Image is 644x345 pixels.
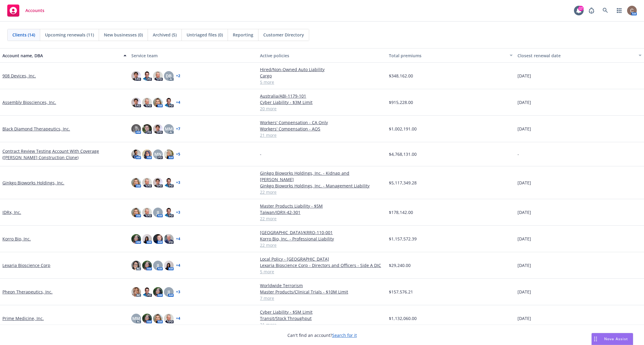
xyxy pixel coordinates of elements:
img: photo [142,71,152,81]
span: Untriaged files (0) [187,32,223,38]
a: 22 more [260,215,384,222]
img: photo [131,178,141,187]
span: Upcoming renewals (11) [45,32,94,38]
a: Transit/Stock Throughput [260,315,384,321]
span: $4,768,131.00 [389,151,417,157]
div: Active policies [260,52,384,59]
img: photo [142,149,152,159]
div: 17 [578,6,584,11]
a: + 2 [176,74,180,78]
a: Korro Bio, Inc. [2,236,31,242]
img: photo [131,149,141,159]
div: Drag to move [592,333,599,345]
a: Search [599,5,611,17]
img: photo [164,208,174,217]
a: Cyber Liability - $3M Limit [260,99,384,105]
span: - [260,151,261,157]
span: Customer Directory [263,32,304,38]
span: [DATE] [517,73,531,79]
span: [DATE] [517,315,531,321]
img: photo [142,124,152,134]
a: Search for it [332,332,357,338]
span: [DATE] [517,180,531,186]
span: [DATE] [517,236,531,242]
img: photo [131,71,141,81]
span: DB [166,73,171,79]
span: [DATE] [517,289,531,295]
span: [DATE] [517,262,531,268]
a: Lexaria Bioscience Corp [2,262,50,268]
a: Taiwan/IDRX-42-301 [260,209,384,215]
img: photo [153,124,163,134]
button: Total premiums [386,48,515,63]
a: + 3 [176,290,180,294]
img: photo [142,234,152,244]
span: JJ [157,209,159,215]
img: photo [131,261,141,270]
a: + 4 [176,237,180,241]
span: $1,002,191.00 [389,126,417,132]
a: + 3 [176,211,180,214]
a: Worldwide Terrorism [260,282,384,289]
a: 908 Devices, Inc. [2,73,36,79]
a: Ginkgo Bioworks Holdings, Inc. - Kidnap and [PERSON_NAME] [260,170,384,183]
a: + 7 [176,127,180,131]
span: - [517,151,519,157]
span: JJ [157,262,159,268]
span: [DATE] [517,209,531,215]
img: photo [153,71,163,81]
div: Total premiums [389,52,506,59]
a: Ginkgo Bioworks Holdings, Inc. - Management Liability [260,183,384,189]
div: Service team [131,52,255,59]
a: Australia/ABI-1179-101 [260,93,384,99]
a: + 4 [176,317,180,320]
a: Prime Medicine, Inc. [2,315,44,321]
img: photo [627,6,637,15]
a: Black Diamond Therapeutics, Inc. [2,126,70,132]
span: Nova Assist [604,336,628,341]
span: New businesses (0) [104,32,143,38]
a: Assembly Biosciences, Inc. [2,99,56,105]
img: photo [142,261,152,270]
span: [DATE] [517,99,531,105]
img: photo [164,234,174,244]
a: + 4 [176,264,180,267]
span: $157,576.21 [389,289,413,295]
a: 21 more [260,321,384,328]
span: JJ [168,289,170,295]
a: Ginkgo Bioworks Holdings, Inc. [2,180,64,186]
a: Switch app [613,5,625,17]
img: photo [131,287,141,297]
button: Nova Assist [591,333,633,345]
span: $915,228.00 [389,99,413,105]
span: [DATE] [517,126,531,132]
button: Closest renewal date [515,48,644,63]
a: Hired/Non-Owned Auto Liability [260,66,384,73]
img: photo [153,178,163,187]
span: Clients (14) [12,32,35,38]
div: Closest renewal date [517,52,635,59]
div: Account name, DBA [2,52,120,59]
img: photo [153,314,163,323]
span: Can't find an account? [287,332,357,338]
a: Workers' Compensation - AOS [260,126,384,132]
span: MM [165,126,173,132]
img: photo [142,98,152,107]
a: Master Products Liability - $5M [260,203,384,209]
a: 22 more [260,242,384,248]
img: photo [164,314,174,323]
span: $1,157,572.39 [389,236,417,242]
a: 21 more [260,132,384,138]
a: 5 more [260,79,384,85]
a: IDRx, Inc. [2,209,21,215]
button: Service team [129,48,258,63]
span: Accounts [25,8,44,13]
a: [GEOGRAPHIC_DATA]/KRRO-110-001 [260,229,384,236]
img: photo [153,98,163,107]
a: Cargo [260,73,384,79]
img: photo [153,287,163,297]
